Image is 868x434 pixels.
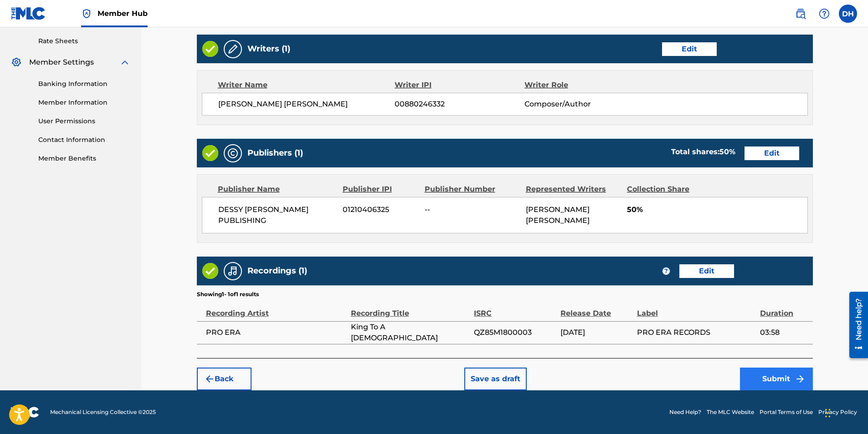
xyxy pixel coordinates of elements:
[343,184,418,195] div: Publisher IPI
[206,327,346,338] span: PRO ERA
[247,148,303,158] h5: Publishers (1)
[815,5,833,23] div: Help
[50,408,156,416] span: Mechanical Licensing Collective © 2025
[38,98,130,107] a: Member Information
[202,263,218,279] img: Valid
[464,368,527,390] button: Save as draft
[474,327,556,338] span: QZ85M1800003
[663,267,670,275] span: ?
[627,204,807,215] span: 50%
[227,44,238,55] img: Writers
[425,184,519,195] div: Publisher Number
[351,298,469,319] div: Recording Title
[474,298,556,319] div: ISRC
[197,290,259,298] p: Showing 1 - 1 of 1 results
[818,408,857,416] a: Privacy Policy
[745,146,799,160] button: Edit
[11,407,39,418] img: logo
[218,99,395,110] span: [PERSON_NAME] [PERSON_NAME]
[38,116,130,126] a: User Permissions
[819,8,830,19] img: help
[526,184,620,195] div: Represented Writers
[197,368,252,390] button: Back
[524,80,642,91] div: Writer Role
[425,204,519,215] span: --
[81,8,92,19] img: Top Rightsholder
[740,368,813,390] button: Submit
[842,288,868,362] iframe: Resource Center
[206,298,346,319] div: Recording Artist
[11,7,46,20] img: MLC Logo
[11,57,22,68] img: Member Settings
[343,204,418,215] span: 01210406325
[760,298,808,319] div: Duration
[707,408,754,416] a: The MLC Website
[637,298,755,319] div: Label
[524,99,642,110] span: Composer/Author
[227,266,238,277] img: Recordings
[218,204,336,226] span: DESSY [PERSON_NAME] PUBLISHING
[204,373,215,384] img: 7ee5dd4eb1f8a8e3ef2f.svg
[560,298,632,319] div: Release Date
[98,8,148,19] span: Member Hub
[839,5,857,23] div: User Menu
[627,184,715,195] div: Collection Share
[395,80,524,91] div: Writer IPI
[719,147,735,156] span: 50 %
[822,390,868,434] iframe: Chat Widget
[38,36,130,46] a: Rate Sheets
[227,148,238,159] img: Publishers
[351,322,469,343] span: King To A [DEMOGRAPHIC_DATA]
[669,408,701,416] a: Need Help?
[218,80,395,91] div: Writer Name
[795,373,806,384] img: f7272a7cc735f4ea7f67.svg
[795,8,806,19] img: search
[791,5,810,23] a: Public Search
[395,99,524,110] span: 00880246332
[247,266,307,276] h5: Recordings (1)
[202,145,218,161] img: Valid
[671,146,735,157] div: Total shares:
[29,57,94,68] span: Member Settings
[679,264,734,278] button: Edit
[560,327,632,338] span: [DATE]
[637,327,755,338] span: PRO ERA RECORDS
[38,79,130,89] a: Banking Information
[760,327,808,338] span: 03:58
[38,154,130,163] a: Member Benefits
[247,44,290,54] h5: Writers (1)
[202,41,218,57] img: Valid
[119,57,130,68] img: expand
[825,399,831,427] div: Drag
[526,205,590,225] span: [PERSON_NAME] [PERSON_NAME]
[760,408,813,416] a: Portal Terms of Use
[38,135,130,145] a: Contact Information
[662,42,717,56] button: Edit
[218,184,336,195] div: Publisher Name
